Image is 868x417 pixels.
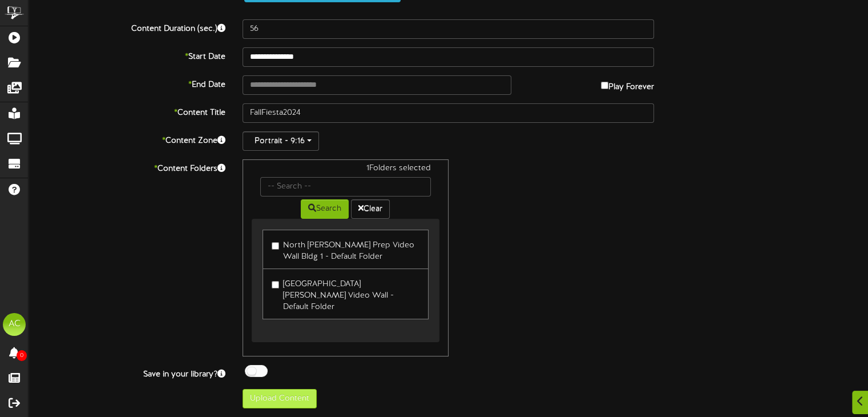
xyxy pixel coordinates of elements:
label: Play Forever [601,75,654,93]
input: [GEOGRAPHIC_DATA][PERSON_NAME] Video Wall - Default Folder [272,281,279,288]
label: Save in your library? [20,365,234,380]
input: Play Forever [601,82,608,89]
input: North [PERSON_NAME] Prep Video Wall Bldg 1 - Default Folder [272,242,279,250]
button: Search [301,199,349,219]
label: Content Title [20,103,234,119]
div: AC [3,313,26,336]
button: Upload Content [243,389,317,408]
label: Content Zone [20,131,234,147]
label: End Date [20,75,234,91]
span: 0 [17,350,27,361]
input: -- Search -- [260,177,430,197]
div: 1 Folders selected [252,163,439,177]
label: Content Duration (sec.) [20,19,234,35]
label: Content Folders [20,159,234,175]
label: Start Date [20,47,234,63]
input: Title of this Content [243,103,654,123]
label: North [PERSON_NAME] Prep Video Wall Bldg 1 - Default Folder [272,236,419,263]
button: Portrait - 9:16 [243,131,319,151]
label: [GEOGRAPHIC_DATA][PERSON_NAME] Video Wall - Default Folder [272,275,419,313]
button: Clear [351,199,390,219]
